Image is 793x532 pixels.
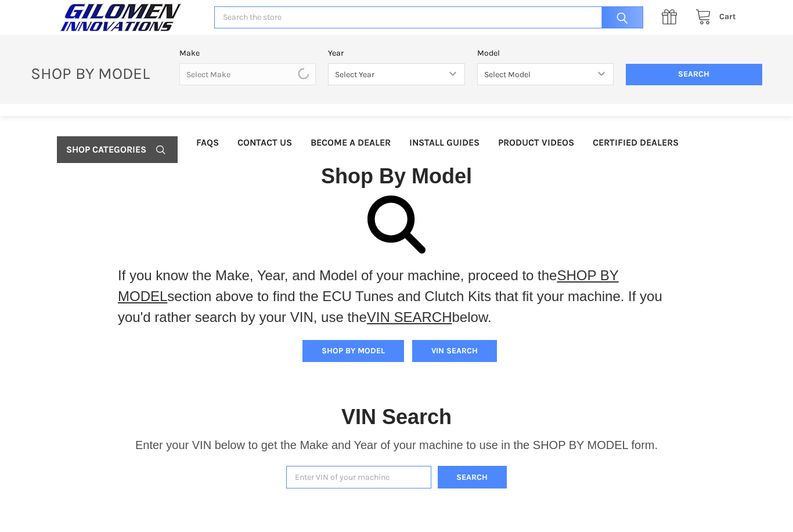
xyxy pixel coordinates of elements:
[400,129,489,156] a: Install Guides
[477,47,614,59] label: Model
[57,3,202,32] a: GILOMEN INNOVATIONS
[328,47,464,59] label: Year
[489,129,583,156] a: Product Videos
[302,340,404,362] button: SHOP BY MODEL
[341,404,452,430] h1: VIN Search
[57,163,736,189] h1: Shop By Model
[583,129,688,156] a: Certified Dealers
[187,129,228,156] a: FAQs
[57,136,178,163] a: Shop Categories
[135,436,658,454] p: Enter your VIN below to get the Make and Year of your machine to use in the SHOP BY MODEL form.
[214,6,643,29] input: Search the store
[25,63,174,84] p: SHOP BY MODEL
[367,309,452,325] a: VIN SEARCH
[301,129,400,156] a: Become a Dealer
[179,47,316,59] label: Make
[626,64,762,86] input: Search
[596,6,643,29] input: Search
[57,3,185,32] img: GILOMEN INNOVATIONS
[719,12,736,21] span: Cart
[228,129,301,156] a: Contact Us
[286,466,431,488] input: Enter VIN of your machine
[118,265,675,328] p: If you know the Make, Year, and Model of your machine, proceed to the section above to find the E...
[438,466,507,488] button: Search
[689,10,736,24] a: Cart
[412,340,497,362] button: VIN SEARCH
